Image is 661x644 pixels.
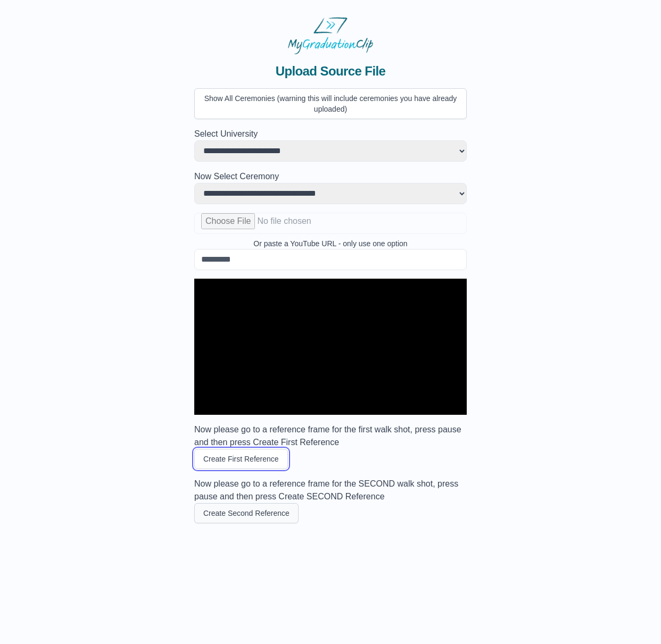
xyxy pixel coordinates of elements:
h3: Now please go to a reference frame for the first walk shot, press pause and then press Create Fir... [194,423,467,449]
span: Upload Source File [276,63,386,80]
button: Show All Ceremonies (warning this will include ceremonies you have already uploaded) [194,88,467,119]
div: Video Player [194,279,467,415]
img: MyGraduationClip [288,17,373,54]
h2: Now Select Ceremony [194,170,467,183]
button: Create First Reference [194,449,288,469]
button: Create Second Reference [194,503,299,523]
h3: Now please go to a reference frame for the SECOND walk shot, press pause and then press Create SE... [194,478,467,503]
p: Or paste a YouTube URL - only use one option [194,238,467,249]
h2: Select University [194,128,467,140]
